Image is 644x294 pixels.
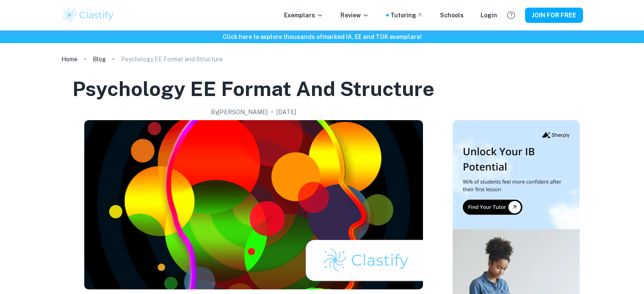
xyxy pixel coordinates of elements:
[93,53,106,65] a: Blog
[481,11,497,20] a: Login
[121,55,223,64] p: Psychology EE Format and Structure
[61,53,77,65] a: Home
[2,32,642,41] h6: Click here to explore thousands of marked IA, EE and TOK exemplars !
[271,107,273,117] p: •
[84,120,423,289] img: Psychology EE Format and Structure cover image
[276,107,296,117] h2: [DATE]
[390,11,423,20] a: Tutoring
[340,11,369,20] p: Review
[211,107,268,117] h2: By [PERSON_NAME]
[504,8,518,22] button: Help and Feedback
[72,75,434,102] h1: Psychology EE Format and Structure
[61,7,115,24] img: Clastify logo
[440,11,464,20] a: Schools
[525,8,583,23] button: JOIN FOR FREE
[284,11,323,20] p: Exemplars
